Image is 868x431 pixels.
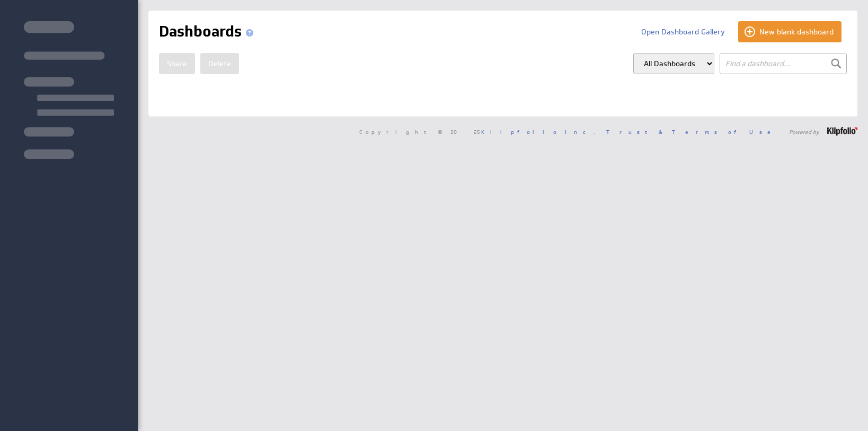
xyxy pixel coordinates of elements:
[827,127,857,136] img: logo-footer.png
[359,129,595,134] span: Copyright © 2025
[200,53,239,74] button: Delete
[738,21,842,42] button: New blank dashboard
[606,128,778,136] a: Trust & Terms of Use
[159,53,195,74] button: Share
[159,21,258,42] h1: Dashboards
[24,21,114,159] img: skeleton-sidenav.svg
[481,128,595,136] a: Klipfolio Inc.
[789,129,819,134] span: Powered by
[720,53,847,74] input: Find a dashboard...
[633,21,733,42] button: Open Dashboard Gallery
